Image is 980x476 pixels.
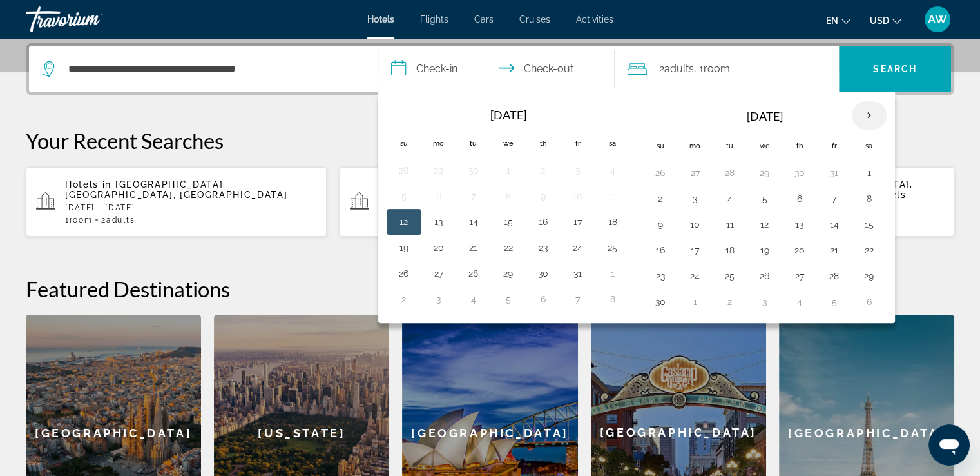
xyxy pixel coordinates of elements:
button: Day 8 [498,187,519,205]
button: Day 5 [754,190,775,208]
button: Day 5 [498,290,519,308]
button: Day 13 [428,213,449,231]
span: 2 [658,60,693,78]
button: Day 9 [650,215,671,233]
button: Day 8 [859,190,879,208]
button: Day 26 [394,264,414,283]
button: Day 25 [720,267,740,285]
span: 2 [101,215,135,224]
span: USD [870,15,889,26]
button: Day 15 [498,213,519,231]
button: Day 2 [533,161,553,179]
button: Day 30 [533,264,553,283]
span: Room [70,215,93,224]
button: Hotels in [GEOGRAPHIC_DATA], [GEOGRAPHIC_DATA], [GEOGRAPHIC_DATA][DATE] - [DATE]1Room2Adults [26,166,327,237]
span: Flights [420,14,448,25]
button: Day 28 [824,267,845,285]
a: Hotels [367,14,394,25]
button: Day 6 [859,293,879,311]
input: Search hotel destination [67,59,358,79]
span: Activities [576,14,613,25]
button: Day 31 [568,264,588,283]
button: Day 8 [602,290,623,308]
button: Day 4 [463,290,484,308]
button: Day 17 [685,241,706,259]
button: Day 12 [754,215,775,233]
button: Day 27 [428,264,449,283]
div: Search widget [29,46,951,92]
button: Day 23 [650,267,671,285]
button: Day 2 [394,290,414,308]
button: Next month [852,101,887,130]
button: Day 4 [789,293,810,311]
button: Day 29 [859,267,879,285]
button: Travelers: 2 adults, 0 children [615,46,839,92]
button: Day 29 [428,161,449,179]
button: Day 19 [394,239,414,257]
button: Day 1 [859,164,879,182]
span: Cars [474,14,494,25]
button: Day 14 [824,215,845,233]
button: Day 9 [533,187,553,205]
button: Day 10 [568,187,588,205]
iframe: Button to launch messaging window [928,424,970,466]
button: Day 18 [602,213,623,231]
button: Day 21 [824,241,845,259]
span: Cruises [519,14,550,25]
button: Day 25 [602,239,623,257]
span: , 1 [693,60,729,78]
button: Day 16 [533,213,553,231]
button: Day 5 [394,187,414,205]
button: Day 3 [754,293,775,311]
button: Day 7 [463,187,484,205]
button: Day 3 [568,161,588,179]
th: [DATE] [421,101,595,129]
button: Day 18 [720,241,740,259]
button: Day 24 [568,239,588,257]
button: Day 17 [568,213,588,231]
button: Day 10 [685,215,706,233]
button: Day 1 [602,264,623,283]
button: Day 28 [463,264,484,283]
span: AW [928,13,947,26]
button: Day 28 [720,164,740,182]
button: Day 2 [720,293,740,311]
button: Day 2 [650,190,671,208]
p: [DATE] - [DATE] [65,203,316,212]
button: Day 22 [498,239,519,257]
button: Select check in and out date [378,46,615,92]
button: Day 31 [824,164,845,182]
button: Day 1 [685,293,706,311]
button: Day 29 [498,264,519,283]
button: Day 29 [754,164,775,182]
button: Day 7 [824,190,845,208]
button: Day 26 [650,164,671,182]
span: 1 [65,215,92,224]
span: Hotels in [65,179,111,190]
button: Day 11 [602,187,623,205]
button: Search [839,46,951,92]
button: Day 27 [789,267,810,285]
button: Day 15 [859,215,879,233]
h2: Featured Destinations [26,276,954,302]
button: Day 22 [859,241,879,259]
button: Change currency [870,11,901,30]
table: Left calendar grid [387,101,630,312]
button: Change language [826,11,850,30]
table: Right calendar grid [643,101,887,315]
button: Hotels in [GEOGRAPHIC_DATA], [GEOGRAPHIC_DATA] - [GEOGRAPHIC_DATA], [GEOGRAPHIC_DATA][DATE] - [DA... [340,166,640,237]
button: Day 1 [498,161,519,179]
button: Day 7 [568,290,588,308]
button: Day 30 [789,164,810,182]
span: and Nearby Hotels [808,190,907,200]
button: Day 6 [428,187,449,205]
button: Day 27 [685,164,706,182]
th: [DATE] [678,101,852,132]
span: [GEOGRAPHIC_DATA], [GEOGRAPHIC_DATA], [GEOGRAPHIC_DATA] [65,179,287,200]
p: Your Recent Searches [26,128,954,154]
button: Day 4 [720,190,740,208]
button: Day 14 [463,213,484,231]
button: Day 28 [394,161,414,179]
a: Travorium [26,3,155,36]
button: Day 5 [824,293,845,311]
